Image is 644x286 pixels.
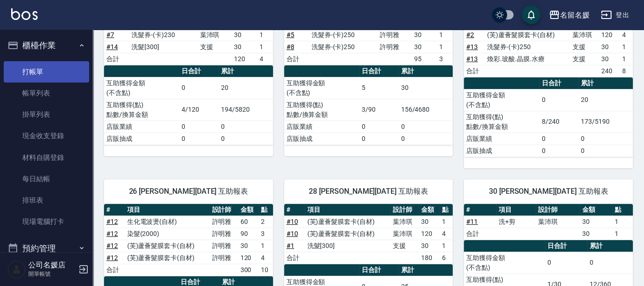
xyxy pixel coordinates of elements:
[219,121,273,133] td: 0
[359,264,399,276] th: 日合計
[464,133,539,145] td: 店販業績
[209,216,238,228] td: 許明雅
[198,29,232,41] td: 葉沛琪
[106,31,114,38] a: #7
[104,53,129,65] td: 合計
[209,240,238,252] td: 許明雅
[219,65,273,77] th: 累計
[545,252,587,273] td: 0
[540,77,579,89] th: 日合計
[620,53,633,65] td: 1
[284,53,309,65] td: 合計
[286,43,294,51] a: #8
[4,236,89,261] button: 預約管理
[612,216,633,228] td: 1
[599,41,620,53] td: 30
[259,264,273,276] td: 10
[232,29,257,41] td: 30
[579,111,633,133] td: 173/5190
[259,228,273,240] td: 3
[579,77,633,89] th: 累計
[209,228,238,240] td: 許明雅
[259,216,273,228] td: 2
[359,99,399,121] td: 3/90
[540,145,579,157] td: 0
[536,216,580,228] td: 葉沛琪
[179,99,219,121] td: 4/120
[7,260,26,279] img: Person
[4,61,89,83] a: 打帳單
[179,77,219,99] td: 0
[104,99,179,121] td: 互助獲得(點) 點數/換算金額
[464,89,539,111] td: 互助獲得金額 (不含點)
[522,6,540,24] button: save
[11,8,38,20] img: Logo
[359,77,399,99] td: 5
[399,99,453,121] td: 156/4680
[305,228,390,240] td: (芙)蘆薈髮膜套卡(自材)
[464,204,496,216] th: #
[464,145,539,157] td: 店販抽成
[4,83,89,104] a: 帳單列表
[440,216,453,228] td: 1
[238,252,259,264] td: 120
[599,53,620,65] td: 30
[399,121,453,133] td: 0
[309,29,378,41] td: 洗髮券-(卡)250
[437,41,453,53] td: 1
[545,240,587,252] th: 日合計
[179,121,219,133] td: 0
[4,168,89,190] a: 每日結帳
[419,216,440,228] td: 30
[466,43,478,51] a: #13
[466,55,478,63] a: #13
[440,252,453,264] td: 6
[106,230,118,237] a: #12
[104,133,179,145] td: 店販抽成
[28,270,76,278] p: 開單帳號
[284,99,359,121] td: 互助獲得(點) 點數/換算金額
[390,240,419,252] td: 支援
[295,187,442,196] span: 28 [PERSON_NAME][DATE] 互助報表
[399,77,453,99] td: 30
[106,242,118,249] a: #12
[284,204,453,264] table: a dense table
[440,240,453,252] td: 1
[390,204,419,216] th: 設計師
[485,29,570,41] td: (芙)蘆薈髮膜套卡(自材)
[104,77,179,99] td: 互助獲得金額 (不含點)
[209,204,238,216] th: 設計師
[284,65,453,145] table: a dense table
[390,228,419,240] td: 葉沛琪
[587,252,633,273] td: 0
[238,240,259,252] td: 30
[540,111,579,133] td: 8/240
[540,89,579,111] td: 0
[496,216,535,228] td: 洗+剪
[579,89,633,111] td: 20
[464,77,633,157] table: a dense table
[4,211,89,232] a: 現場電腦打卡
[612,204,633,216] th: 點
[579,145,633,157] td: 0
[106,218,118,225] a: #12
[440,228,453,240] td: 4
[238,228,259,240] td: 90
[390,216,419,228] td: 葉沛琪
[560,9,590,21] div: 名留名媛
[209,252,238,264] td: 許明雅
[540,133,579,145] td: 0
[587,240,633,252] th: 累計
[496,204,535,216] th: 項目
[286,218,298,225] a: #10
[28,261,76,270] h5: 公司名媛店
[286,230,298,237] a: #10
[125,240,210,252] td: (芙)蘆薈髮膜套卡(自材)
[580,204,612,216] th: 金額
[464,228,496,240] td: 合計
[284,133,359,145] td: 店販抽成
[4,104,89,125] a: 掛單列表
[198,41,232,53] td: 支援
[125,252,210,264] td: (芙)蘆薈髮膜套卡(自材)
[106,43,118,51] a: #14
